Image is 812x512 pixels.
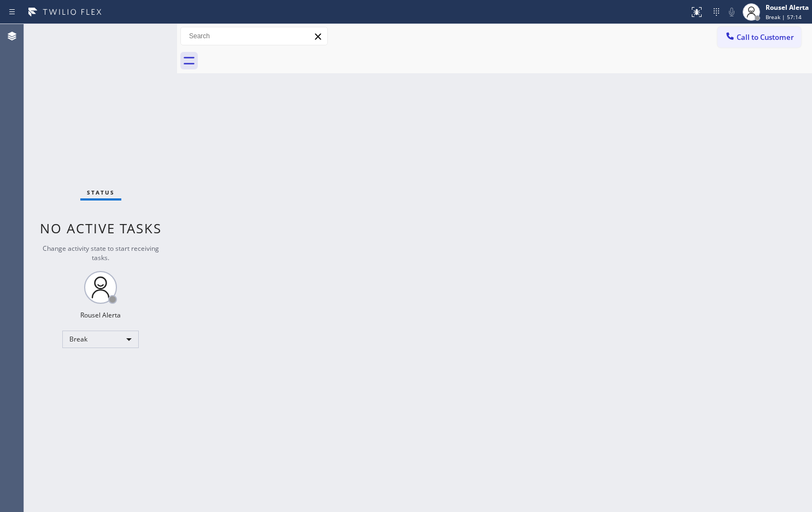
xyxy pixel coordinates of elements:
div: Rousel Alerta [766,3,809,12]
input: Search [181,27,327,45]
div: Break [62,331,139,348]
span: No active tasks [40,219,162,237]
div: Rousel Alerta [80,310,121,320]
button: Mute [724,4,739,20]
span: Call to Customer [737,32,794,42]
button: Call to Customer [717,27,801,48]
span: Break | 57:14 [766,13,802,21]
span: Status [87,189,115,196]
span: Change activity state to start receiving tasks. [43,244,159,262]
